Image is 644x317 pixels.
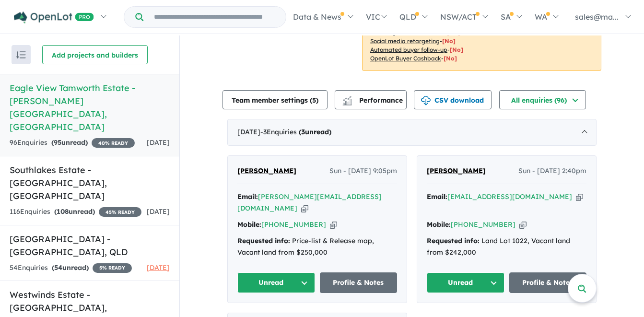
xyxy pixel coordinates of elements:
[499,90,586,109] button: All enquiries (96)
[54,207,95,216] strong: ( unread)
[370,29,445,36] u: Geo-targeted email & SMS
[237,220,261,229] strong: Mobile:
[237,192,258,201] strong: Email:
[370,46,447,53] u: Automated buyer follow-up
[444,55,457,62] span: [No]
[343,96,351,101] img: line-chart.svg
[57,207,69,216] span: 108
[10,206,141,218] div: 116 Enquir ies
[509,272,587,293] a: Profile & Notes
[519,220,527,230] button: Copy
[14,12,94,23] img: Openlot PRO Logo White
[421,96,431,106] img: download icon
[447,29,460,36] span: [No]
[54,138,61,147] span: 95
[260,128,331,136] span: - 3 Enquir ies
[370,55,441,62] u: OpenLot Buyer Cashback
[147,138,170,147] span: [DATE]
[42,45,148,64] button: Add projects and builders
[222,90,328,109] button: Team member settings (5)
[330,220,337,230] button: Copy
[237,192,382,212] a: [PERSON_NAME][EMAIL_ADDRESS][DOMAIN_NAME]
[320,272,398,293] a: Profile & Notes
[10,82,170,133] h5: Eagle View Tamworth Estate - [PERSON_NAME][GEOGRAPHIC_DATA] , [GEOGRAPHIC_DATA]
[518,165,586,177] span: Sun - [DATE] 2:40pm
[16,51,26,59] img: sort.svg
[442,37,456,45] span: [No]
[301,203,308,213] button: Copy
[427,236,480,245] strong: Requested info:
[10,164,170,202] h5: Southlakes Estate - [GEOGRAPHIC_DATA] , [GEOGRAPHIC_DATA]
[301,128,305,136] span: 3
[450,46,463,53] span: [No]
[93,263,132,273] span: 5 % READY
[451,220,515,229] a: [PHONE_NUMBER]
[299,128,331,136] strong: ( unread)
[342,99,352,105] img: bar-chart.svg
[335,90,407,109] button: Performance
[427,165,486,177] a: [PERSON_NAME]
[10,233,170,258] h5: [GEOGRAPHIC_DATA] - [GEOGRAPHIC_DATA] , QLD
[99,207,141,217] span: 45 % READY
[414,90,492,109] button: CSV download
[92,138,135,148] span: 40 % READY
[370,37,440,45] u: Social media retargeting
[329,165,397,177] span: Sun - [DATE] 9:05pm
[10,262,132,274] div: 54 Enquir ies
[427,192,447,201] strong: Email:
[147,263,170,272] span: [DATE]
[147,207,170,216] span: [DATE]
[237,235,397,258] div: Price-list & Release map, Vacant land from $250,000
[344,96,403,105] span: Performance
[145,7,284,27] input: Try estate name, suburb, builder or developer
[575,12,619,22] span: sales@ma...
[427,220,451,229] strong: Mobile:
[237,165,296,177] a: [PERSON_NAME]
[54,263,62,272] span: 54
[427,272,504,293] button: Unread
[427,235,586,258] div: Land Lot 1022, Vacant land from $242,000
[227,119,597,146] div: [DATE]
[427,166,486,175] span: [PERSON_NAME]
[51,138,88,147] strong: ( unread)
[237,166,296,175] span: [PERSON_NAME]
[237,236,290,245] strong: Requested info:
[312,96,316,105] span: 5
[576,192,583,202] button: Copy
[10,137,135,149] div: 96 Enquir ies
[447,192,572,201] a: [EMAIL_ADDRESS][DOMAIN_NAME]
[261,220,326,229] a: [PHONE_NUMBER]
[52,263,89,272] strong: ( unread)
[237,272,315,293] button: Unread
